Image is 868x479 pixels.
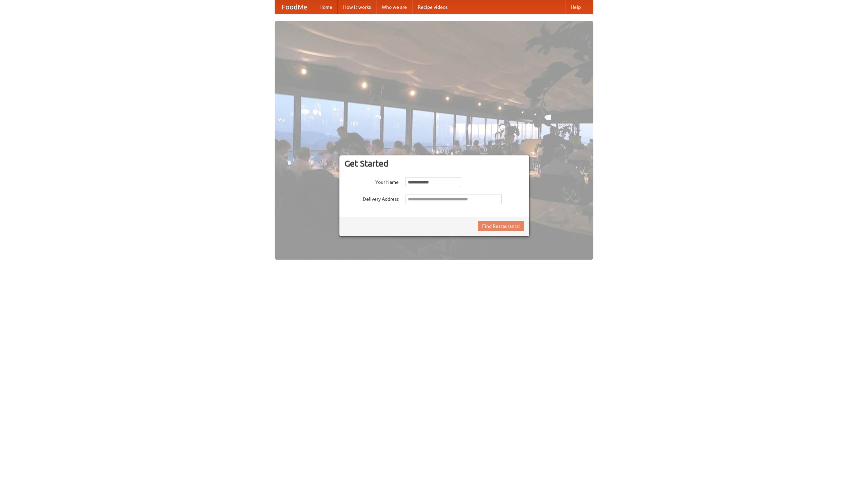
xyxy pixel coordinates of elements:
a: How it works [338,0,376,14]
button: Find Restaurants! [478,221,524,231]
a: Who we are [376,0,412,14]
a: FoodMe [275,0,314,14]
h3: Get Started [344,158,524,169]
a: Help [565,0,586,14]
label: Delivery Address [344,194,399,202]
label: Your Name [344,177,399,186]
a: Recipe videos [412,0,453,14]
a: Home [314,0,338,14]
